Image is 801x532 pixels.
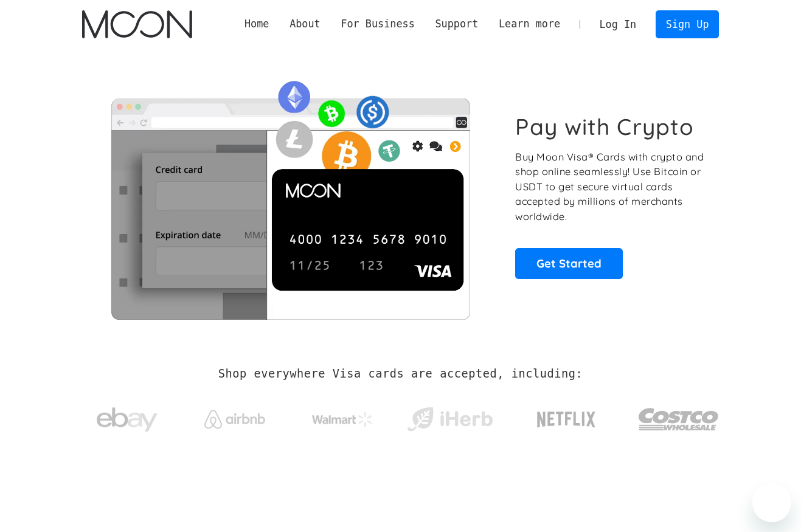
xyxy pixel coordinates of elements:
[536,404,597,435] img: Netflix
[97,401,158,439] img: ebay
[512,392,621,441] a: Netflix
[488,16,570,32] div: Learn more
[290,16,321,32] div: About
[341,16,414,32] div: For Business
[204,410,265,429] img: Airbnb
[82,10,192,38] a: home
[331,16,425,32] div: For Business
[218,367,583,381] h2: Shop everywhere Visa cards are accepted, including:
[752,483,791,522] iframe: Button to launch messaging window
[589,11,647,38] a: Log In
[638,384,720,448] a: Costco
[515,113,694,140] h1: Pay with Crypto
[656,10,719,38] a: Sign Up
[515,248,623,278] a: Get Started
[499,16,560,32] div: Learn more
[82,72,499,319] img: Moon Cards let you spend your crypto anywhere Visa is accepted.
[189,398,280,435] a: Airbnb
[312,412,373,427] img: Walmart
[425,16,488,32] div: Support
[297,400,387,433] a: Walmart
[515,150,706,224] p: Buy Moon Visa® Cards with crypto and shop online seamlessly! Use Bitcoin or USDT to get secure vi...
[234,16,279,32] a: Home
[638,396,720,442] img: Costco
[435,16,478,32] div: Support
[404,404,495,435] img: iHerb
[404,392,495,441] a: iHerb
[279,16,330,32] div: About
[82,389,173,445] a: ebay
[82,10,192,38] img: Moon Logo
